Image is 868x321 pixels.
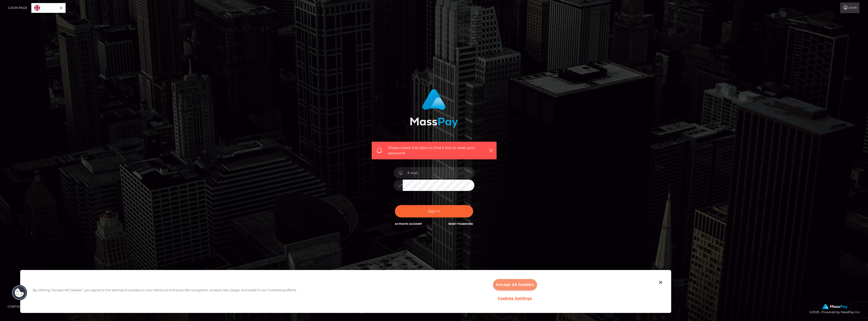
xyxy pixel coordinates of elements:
[495,293,535,304] button: Cookies Settings
[8,3,27,13] a: Login Page
[6,303,30,310] a: Contact Us
[20,270,671,313] div: Privacy
[410,89,458,128] img: MassPay Login
[403,167,474,179] input: E-mail...
[33,288,297,295] div: By clicking “Accept All Cookies”, you agree to the storing of cookies on your device to enhance s...
[11,285,28,301] button: Cookies
[31,3,66,13] div: Language
[31,3,66,13] aside: Language selected: English
[388,145,480,156] span: Please check the inbox to find a link to reset your password.
[395,205,473,217] button: Sign in
[655,277,666,288] button: Close
[20,270,671,313] div: Cookie banner
[493,279,537,290] button: Accept All Cookies
[822,304,848,309] img: MassPay
[32,3,65,13] a: English
[395,222,422,226] a: Activate Account
[840,3,859,13] a: Login
[809,304,864,315] div: © 2025 , Powered by MassPay Inc.
[448,222,473,226] a: Reset Password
